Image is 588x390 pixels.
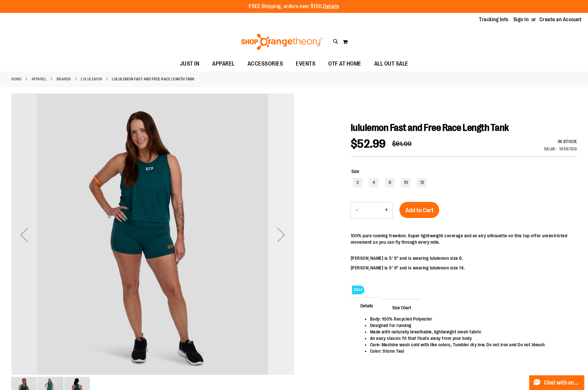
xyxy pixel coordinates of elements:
[544,138,577,145] div: Availability
[112,76,194,82] strong: lululemon Fast and Free Race Length Tank
[513,16,529,23] a: Sign In
[370,335,570,341] li: An easy classic fit that floats away from your body
[401,178,411,187] div: 10
[544,146,556,151] strong: SKU
[11,94,294,376] div: Front view of 2024 August lululemon Fast and Free Race Length Tank
[249,3,339,10] p: FREE Shipping, orders over $150.
[370,316,570,322] li: Body: 100% Recycled Polyester
[350,255,577,261] p: [PERSON_NAME] is 5' 5" and is wearing lululemon size 6.
[539,16,582,23] a: Create an Account
[248,57,283,71] span: ACCESSORIES
[369,178,378,187] div: 4
[529,375,584,390] button: Chat with an Expert
[417,178,427,187] div: 12
[11,92,294,375] img: Front view of 2024 August lululemon Fast and Free Race Length Tank
[240,34,323,50] img: Shop Orangetheory
[350,297,383,314] span: Details
[479,16,509,23] a: Tracking Info
[350,137,385,150] span: $52.99
[370,348,570,354] li: Color: Storm Teal
[268,94,294,376] div: Next
[350,265,577,271] p: [PERSON_NAME] is 5' 9" and is wearing lululemon size 14.
[370,341,570,348] li: Care: Machine wash cold with like colors, Tumbler dry low, Do not iron and Do not bleach
[180,57,200,71] span: JUST IN
[380,202,393,218] button: Increase product quantity
[352,286,364,294] span: SALE
[32,76,47,82] a: APPAREL
[374,57,408,71] span: ALL OUT SALE
[350,122,509,133] span: lululemon Fast and Free Race Length Tank
[399,202,439,218] button: Add to Cart
[544,138,577,145] div: In stock
[370,329,570,335] li: Made with naturally breathable, lightweight mesh fabric
[370,322,570,329] li: Designed for running
[323,4,339,9] a: Details
[212,57,235,71] span: APPAREL
[353,178,362,187] div: 2
[351,202,362,218] button: Decrease product quantity
[382,299,421,316] span: Size Chart
[11,76,22,82] a: Home
[362,203,380,218] input: Product quantity
[57,76,71,82] a: BRANDS
[351,169,359,174] span: Size
[544,380,580,386] span: Chat with an Expert
[11,94,37,376] div: Previous
[405,207,433,214] span: Add to Cart
[328,57,361,71] span: OTF AT HOME
[81,76,102,82] a: lululemon
[392,140,412,148] span: $91.00
[559,146,577,152] div: 1456789
[350,232,577,245] p: 100% pure running freedom. Super lightweight coverage and an airy silhouette on this top offer un...
[385,178,394,187] div: 6
[296,57,315,71] span: EVENTS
